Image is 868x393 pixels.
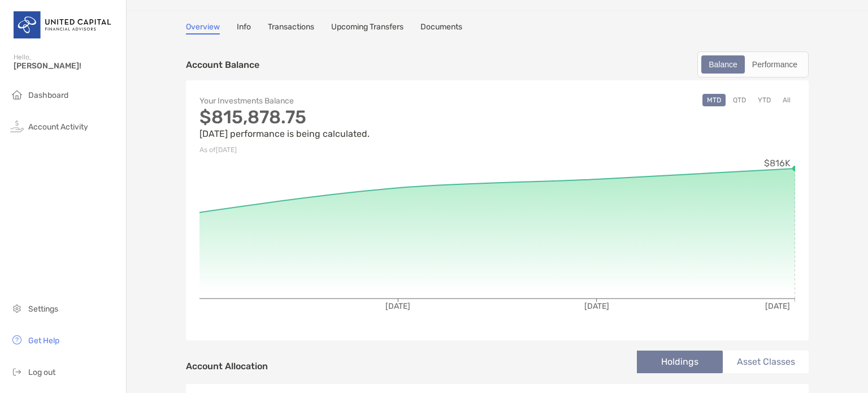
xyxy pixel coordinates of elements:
[186,58,259,72] p: Account Balance
[186,22,220,34] a: Overview
[237,22,251,34] a: Info
[28,368,55,377] span: Log out
[14,61,119,71] span: [PERSON_NAME]!
[199,94,497,108] p: Your Investments Balance
[14,5,112,45] img: United Capital Logo
[199,110,497,124] p: $815,878.75
[268,22,314,34] a: Transactions
[765,301,790,311] tspan: [DATE]
[10,301,24,315] img: settings icon
[10,365,24,378] img: logout icon
[764,158,791,169] tspan: $816K
[584,301,609,311] tspan: [DATE]
[728,94,750,106] button: QTD
[186,361,268,372] h4: Account Allocation
[778,94,795,106] button: All
[10,119,24,133] img: activity icon
[697,51,809,77] div: segmented control
[702,94,726,106] button: MTD
[420,22,462,34] a: Documents
[28,122,88,132] span: Account Activity
[753,94,775,106] button: YTD
[10,88,24,101] img: household icon
[723,351,809,373] li: Asset Classes
[746,57,804,72] div: Performance
[199,143,497,157] p: As of [DATE]
[385,301,410,311] tspan: [DATE]
[199,127,497,141] p: [DATE] performance is being calculated.
[10,333,24,347] img: get-help icon
[28,90,68,100] span: Dashboard
[637,351,723,373] li: Holdings
[702,57,744,72] div: Balance
[28,336,59,346] span: Get Help
[28,304,58,314] span: Settings
[331,22,403,34] a: Upcoming Transfers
